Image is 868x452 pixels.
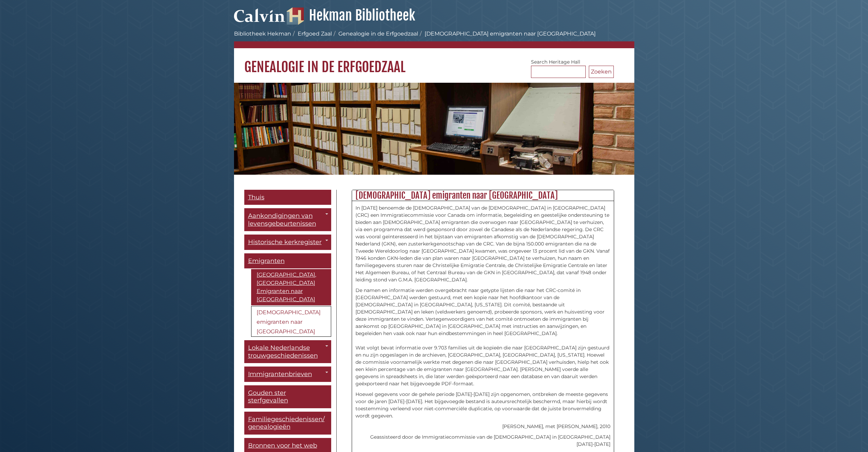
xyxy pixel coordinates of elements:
a: Aankondigingen van levensgebeurtenissen [244,208,331,231]
p: In [DATE] benoemde de [DEMOGRAPHIC_DATA] van de [DEMOGRAPHIC_DATA] in [GEOGRAPHIC_DATA] (CRC) een... [355,204,610,283]
a: [DEMOGRAPHIC_DATA] emigranten naar [GEOGRAPHIC_DATA] [251,306,331,337]
img: Calvijn [234,5,285,25]
a: Familiegeschiedenissen/genealogieën [244,412,331,435]
p: De namen en informatie werden overgebracht naar getypte lijsten die naar het CRC-comité in [GEOGR... [355,287,610,387]
img: Logo van de Hekman Bibliotheek [287,8,304,25]
a: Thuis [244,190,331,205]
li: [DEMOGRAPHIC_DATA] emigranten naar [GEOGRAPHIC_DATA] [418,30,596,38]
button: Zoeken [589,66,614,78]
span: Bronnen voor het web [248,442,317,449]
nav: paneermeel [234,30,634,48]
a: Emigranten [244,253,331,269]
a: Erfgoed Zaal [298,30,332,37]
a: Gouden ster sterfgevallen [244,385,331,408]
p: Geassisteerd door de Immigratiecommissie van de [DEMOGRAPHIC_DATA] in [GEOGRAPHIC_DATA] [DATE]-[D... [355,434,610,448]
span: Lokale Nederlandse trouwgeschiedenissen [248,344,318,359]
h1: Genealogie in de Erfgoedzaal [234,48,634,76]
a: [GEOGRAPHIC_DATA], [GEOGRAPHIC_DATA] Emigranten naar [GEOGRAPHIC_DATA] [251,269,331,305]
span: Immigrantenbrieven [248,370,312,378]
span: Historische kerkregisters [248,238,325,246]
span: Gouden ster sterfgevallen [248,389,288,404]
a: Immigrantenbrieven [244,367,331,382]
p: [PERSON_NAME], met [PERSON_NAME], 2010 [355,423,610,430]
a: Genealogie in de Erfgoedzaal [338,30,418,37]
span: Thuis [248,194,264,201]
p: Hoewel gegevens voor de gehele periode [DATE]-[DATE] zijn opgenomen, ontbreken de meeste gegevens... [355,391,610,420]
a: Lokale Nederlandse trouwgeschiedenissen [244,340,331,363]
h2: [DEMOGRAPHIC_DATA] emigranten naar [GEOGRAPHIC_DATA] [352,190,614,201]
a: Historische kerkregisters [244,235,331,250]
a: Bibliotheek Hekman [234,30,291,37]
span: Aankondigingen van levensgebeurtenissen [248,212,316,227]
a: Calvin University [234,16,285,22]
span: Familiegeschiedenissen/genealogieën [248,415,325,431]
span: Emigranten [248,257,285,265]
a: Hekman Bibliotheek [287,7,415,24]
